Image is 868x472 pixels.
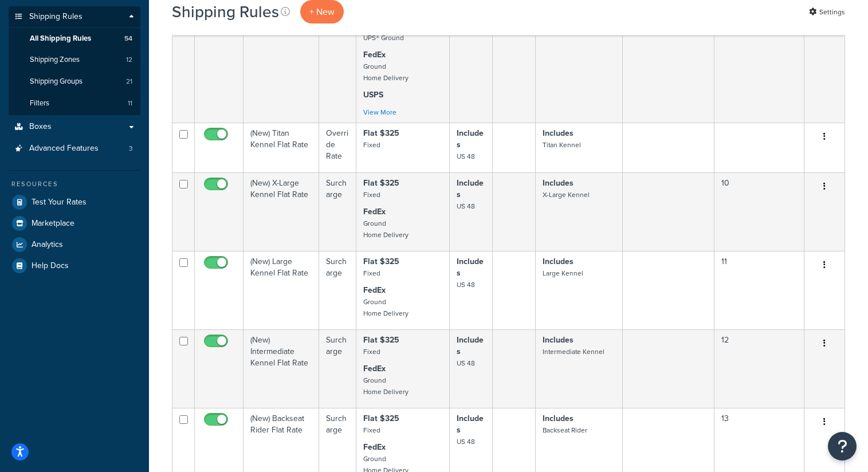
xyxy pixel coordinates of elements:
[543,127,574,139] strong: Includes
[363,218,409,240] small: Ground Home Delivery
[243,251,319,329] td: (New) Large Kennel Flat Rate
[363,284,386,296] strong: FedEx
[363,347,380,357] small: Fixed
[457,255,484,279] strong: Includes
[363,297,409,318] small: Ground Home Delivery
[809,4,845,20] a: Settings
[543,140,581,150] small: Titan Kennel
[543,268,583,278] small: Large Kennel
[363,89,383,101] strong: USPS
[828,432,857,461] button: Open Resource Center
[363,177,399,189] strong: Flat $325
[30,55,80,65] span: Shipping Zones
[714,172,804,251] td: 10
[9,6,140,27] a: Shipping Rules
[457,358,475,368] small: US 48
[9,6,140,115] li: Shipping Rules
[172,1,279,23] h1: Shipping Rules
[128,99,132,108] span: 11
[457,436,475,447] small: US 48
[457,201,475,211] small: US 48
[363,441,386,453] strong: FedEx
[363,190,380,200] small: Fixed
[714,329,804,408] td: 12
[30,34,91,44] span: All Shipping Rules
[363,140,380,150] small: Fixed
[363,61,409,83] small: Ground Home Delivery
[30,99,49,108] span: Filters
[243,172,319,251] td: (New) X-Large Kennel Flat Rate
[363,425,380,435] small: Fixed
[29,122,52,132] span: Boxes
[9,93,140,114] li: Filters
[363,206,386,218] strong: FedEx
[9,116,140,137] a: Boxes
[363,255,399,268] strong: Flat $325
[457,412,484,436] strong: Includes
[124,34,132,44] span: 54
[363,107,396,117] a: View More
[9,49,140,70] a: Shipping Zones 12
[363,363,386,375] strong: FedEx
[319,251,356,329] td: Surcharge
[457,334,484,357] strong: Includes
[9,71,140,92] li: Shipping Groups
[30,77,83,86] span: Shipping Groups
[126,77,132,86] span: 21
[243,123,319,172] td: (New) Titan Kennel Flat Rate
[9,49,140,70] li: Shipping Zones
[126,55,132,65] span: 12
[363,33,404,43] small: UPS® Ground
[32,198,87,207] span: Test Your Rates
[9,255,140,276] a: Help Docs
[9,213,140,234] a: Marketplace
[29,144,99,154] span: Advanced Features
[363,375,409,397] small: Ground Home Delivery
[9,234,140,255] a: Analytics
[543,425,587,435] small: Backseat Rider
[9,192,140,213] a: Test Your Rates
[9,93,140,114] a: Filters 11
[9,138,140,159] a: Advanced Features 3
[457,177,484,200] strong: Includes
[543,334,574,346] strong: Includes
[543,177,574,189] strong: Includes
[363,49,386,61] strong: FedEx
[319,123,356,172] td: Override Rate
[543,255,574,268] strong: Includes
[363,268,380,278] small: Fixed
[457,151,475,162] small: US 48
[243,329,319,408] td: (New) Intermediate Kennel Flat Rate
[32,219,74,229] span: Marketplace
[319,172,356,251] td: Surcharge
[543,412,574,424] strong: Includes
[457,127,484,151] strong: Includes
[714,251,804,329] td: 11
[9,179,140,189] div: Resources
[9,138,140,159] li: Advanced Features
[32,261,69,271] span: Help Docs
[9,71,140,92] a: Shipping Groups 21
[9,28,140,49] a: All Shipping Rules 54
[363,127,399,139] strong: Flat $325
[129,144,133,154] span: 3
[543,347,604,357] small: Intermediate Kennel
[543,190,590,200] small: X-Large Kennel
[9,28,140,49] li: All Shipping Rules
[363,334,399,346] strong: Flat $325
[319,329,356,408] td: Surcharge
[457,280,475,290] small: US 48
[29,12,83,22] span: Shipping Rules
[363,412,399,424] strong: Flat $325
[32,240,63,250] span: Analytics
